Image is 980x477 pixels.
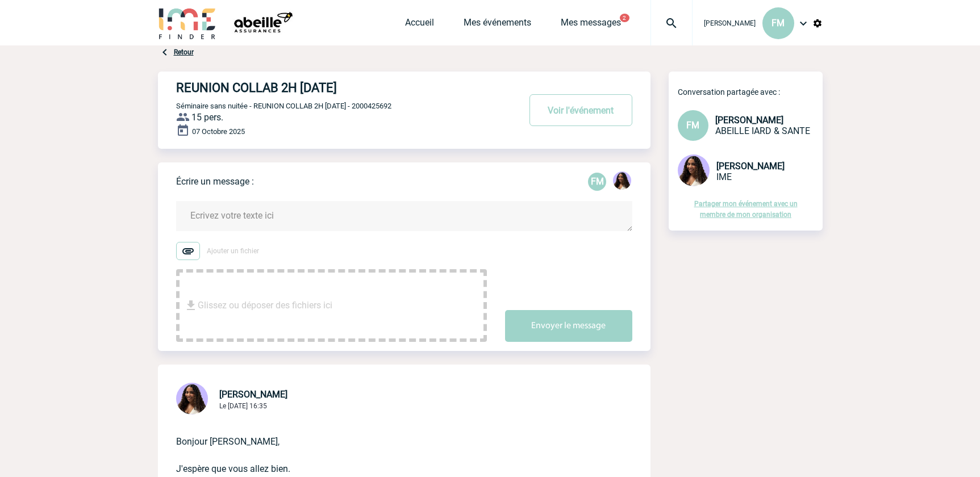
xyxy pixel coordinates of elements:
img: 131234-0.jpg [613,171,631,190]
a: Partager mon événement avec un membre de mon organisation [694,200,798,219]
p: Écrire un message : [176,176,254,187]
span: IME [716,171,732,182]
button: Envoyer le message [505,310,632,342]
p: Conversation partagée avec : [678,87,823,97]
span: FM [772,18,785,28]
span: 07 Octobre 2025 [192,127,245,136]
button: Voir l'événement [529,94,632,126]
p: FM [588,173,606,191]
div: Jessica NETO BOGALHO [613,171,631,192]
span: ABEILLE IARD & SANTE [715,125,810,136]
img: IME-Finder [158,7,217,39]
span: Séminaire sans nuitée - REUNION COLLAB 2H [DATE] - 2000425692 [176,102,391,110]
span: 15 pers. [191,112,223,123]
span: [PERSON_NAME] [219,389,287,400]
a: Mes messages [561,17,621,33]
span: [PERSON_NAME] [715,115,783,125]
img: 131234-0.jpg [176,383,208,415]
img: 131234-0.jpg [678,154,710,186]
h4: REUNION COLLAB 2H [DATE] [176,81,486,95]
span: FM [686,120,699,131]
img: file_download.svg [184,299,198,312]
div: Florence MATHIEU [588,173,606,191]
button: 2 [620,14,629,22]
span: [PERSON_NAME] [704,19,756,27]
a: Accueil [405,17,434,33]
a: Retour [174,48,194,56]
span: Ajouter un fichier [207,247,259,255]
span: Le [DATE] 16:35 [219,402,267,410]
span: Glissez ou déposer des fichiers ici [198,277,332,334]
span: [PERSON_NAME] [716,161,785,171]
a: Mes événements [464,17,531,33]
